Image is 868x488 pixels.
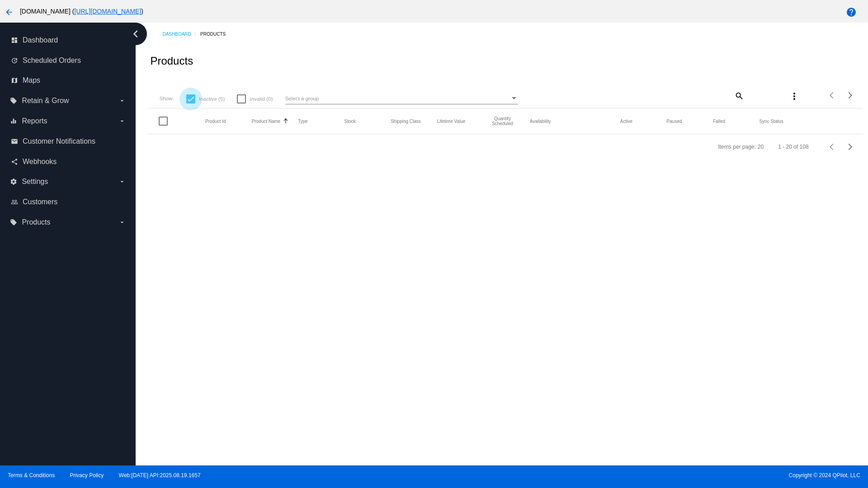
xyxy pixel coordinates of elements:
a: [URL][DOMAIN_NAME] [74,8,141,15]
i: arrow_drop_down [118,219,126,226]
span: Maps [23,76,40,84]
mat-select: Select a group [285,93,518,104]
i: arrow_drop_down [118,117,126,125]
button: Previous page [823,86,841,104]
button: Change sorting for LifetimeValue [437,118,466,124]
button: Change sorting for StockLevel [344,118,356,124]
i: equalizer [10,117,17,125]
button: Change sorting for ValidationErrorCode [759,118,783,124]
button: Change sorting for TotalQuantityScheduledActive [620,118,632,124]
i: share [11,158,18,165]
span: Invalid (0) [250,94,273,104]
span: Customers [23,198,57,206]
button: Change sorting for ProductName [252,118,281,124]
div: 1 - 20 of 108 [778,144,808,150]
button: Change sorting for ProductType [298,118,308,124]
div: Items per page: [718,144,755,150]
mat-icon: more_vert [789,91,800,102]
i: settings [10,178,17,185]
button: Next page [841,86,859,104]
button: Change sorting for QuantityScheduled [483,116,522,126]
span: Scheduled Orders [23,56,81,65]
button: Next page [841,138,859,156]
span: Reports [22,117,47,125]
button: Change sorting for ExternalId [205,118,226,124]
a: Terms & Conditions [8,472,55,479]
button: Change sorting for ShippingClass [391,118,421,124]
i: dashboard [11,37,18,44]
span: Settings [22,178,48,186]
a: Privacy Policy [70,472,104,479]
a: dashboard Dashboard [11,33,126,47]
button: Change sorting for TotalQuantityScheduledPaused [666,118,682,124]
a: map Maps [11,73,126,88]
a: update Scheduled Orders [11,53,126,68]
i: map [11,77,18,84]
a: share Webhooks [11,155,126,169]
a: people_outline Customers [11,195,126,209]
span: Retain & Grow [22,97,69,105]
button: Change sorting for TotalQuantityFailed [713,118,725,124]
mat-icon: search [733,89,744,103]
mat-icon: help [846,7,857,18]
i: update [11,57,18,64]
i: email [11,138,18,145]
a: Web:[DATE] API:2025.08.19.1657 [119,472,201,479]
h2: Products [150,55,193,67]
i: arrow_drop_down [118,178,126,185]
a: email Customer Notifications [11,134,126,149]
span: Customer Notifications [23,137,95,145]
button: Previous page [823,138,841,156]
a: Dashboard [162,27,200,41]
i: local_offer [10,219,17,226]
span: Select a group [285,95,319,101]
span: Dashboard [23,36,58,44]
i: local_offer [10,97,17,104]
span: [DOMAIN_NAME] ( ) [20,8,143,15]
span: Copyright © 2024 QPilot, LLC [442,472,860,479]
span: Show: [159,95,174,101]
a: Products [200,27,234,41]
mat-icon: arrow_back [4,7,14,18]
mat-header-cell: Availability [530,119,620,124]
span: Products [22,218,50,226]
span: Webhooks [23,158,57,166]
span: Inactive (5) [199,94,225,104]
div: 20 [758,144,764,150]
i: people_outline [11,198,18,206]
i: arrow_drop_down [118,97,126,104]
i: chevron_left [128,27,143,41]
